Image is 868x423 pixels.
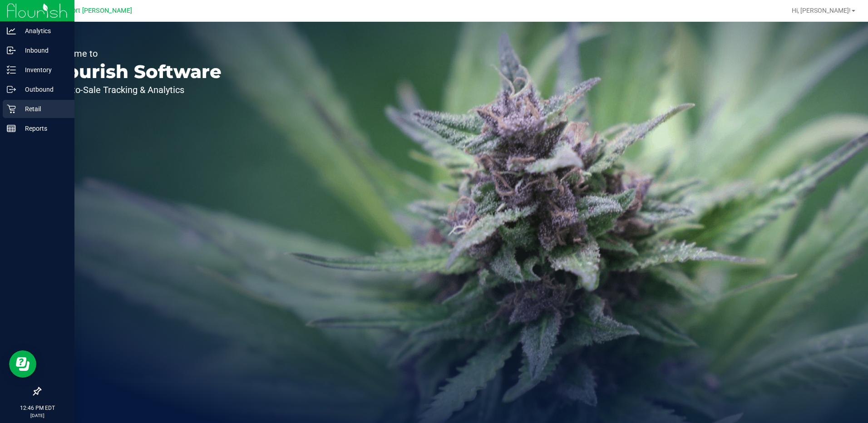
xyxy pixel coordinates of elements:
p: Welcome to [49,49,222,58]
p: Retail [16,103,70,114]
p: Seed-to-Sale Tracking & Analytics [49,85,222,94]
inline-svg: Inventory [7,65,16,74]
span: Hi, [PERSON_NAME]! [792,7,851,14]
p: Inventory [16,64,70,75]
p: Reports [16,123,70,134]
iframe: Resource center [9,350,36,378]
p: Outbound [16,84,70,95]
inline-svg: Retail [7,104,16,113]
p: Inbound [16,45,70,56]
p: Analytics [16,25,70,36]
p: [DATE] [4,412,70,419]
p: Flourish Software [49,63,222,81]
inline-svg: Outbound [7,85,16,94]
inline-svg: Inbound [7,46,16,55]
inline-svg: Analytics [7,26,16,35]
inline-svg: Reports [7,124,16,133]
p: 12:46 PM EDT [4,404,70,412]
span: New Port [PERSON_NAME] [53,7,132,15]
